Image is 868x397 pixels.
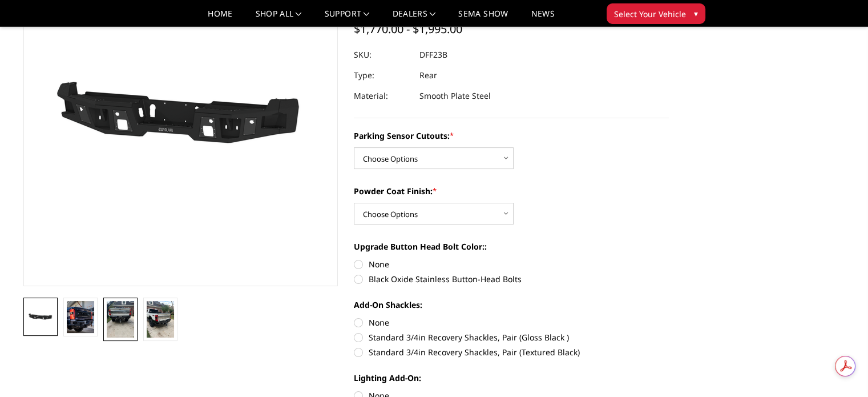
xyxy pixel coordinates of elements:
[354,372,669,384] label: Lighting Add-On:
[694,7,698,19] span: ▾
[256,10,302,26] a: shop all
[458,10,508,26] a: SEMA Show
[325,10,370,26] a: Support
[354,346,669,358] label: Standard 3/4in Recovery Shackles, Pair (Textured Black)
[107,301,134,338] img: 2023-2025 Ford F250-350-450-A2 Series-Rear Bumper
[614,8,686,20] span: Select Your Vehicle
[607,3,705,24] button: Select Your Vehicle
[208,10,232,26] a: Home
[354,45,411,65] dt: SKU:
[419,86,491,106] dd: Smooth Plate Steel
[354,86,411,106] dt: Material:
[354,299,669,311] label: Add-On Shackles:
[27,309,54,324] img: 2023-2025 Ford F250-350-450-A2 Series-Rear Bumper
[531,10,554,26] a: News
[354,258,669,270] label: None
[354,316,669,328] label: None
[354,273,669,285] label: Black Oxide Stainless Button-Head Bolts
[419,65,437,86] dd: Rear
[393,10,436,26] a: Dealers
[354,21,462,37] span: $1,770.00 - $1,995.00
[354,130,669,142] label: Parking Sensor Cutouts:
[147,301,174,338] img: 2023-2025 Ford F250-350-450-A2 Series-Rear Bumper
[354,240,669,252] label: Upgrade Button Head Bolt Color::
[67,301,94,333] img: 2023-2025 Ford F250-350-450-A2 Series-Rear Bumper
[354,185,669,197] label: Powder Coat Finish:
[354,65,411,86] dt: Type:
[354,331,669,343] label: Standard 3/4in Recovery Shackles, Pair (Gloss Black )
[419,45,447,65] dd: DFF23B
